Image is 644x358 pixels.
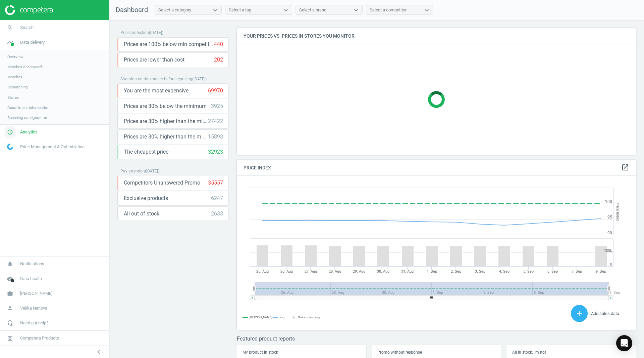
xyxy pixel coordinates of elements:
span: Add sales data [591,311,619,316]
div: 15893 [208,133,223,141]
span: Notifications [20,261,44,267]
text: 100k [604,248,612,253]
i: headset_mic [4,317,16,329]
h5: My product in stock [243,350,361,355]
img: ajHJNr6hYgQAAAAASUVORK5CYII= [5,5,53,15]
span: [PERSON_NAME] [20,290,52,296]
h5: Promo without response [377,350,495,355]
div: 27422 [208,118,223,125]
span: Exclusive products [124,195,168,202]
span: Stores [7,95,19,100]
div: 3925 [211,103,223,110]
span: Prices are 30% higher than the maximal [124,133,208,141]
i: work [4,287,16,300]
span: Competera Products [20,335,59,341]
button: add [571,305,588,322]
div: Select a brand [299,7,326,13]
i: search [4,21,16,34]
div: 2633 [211,210,223,217]
span: You are the most expensive [124,87,189,94]
i: cloud_done [4,272,16,285]
tspan: 28. Aug [329,269,341,274]
text: 90 [607,231,612,235]
tspan: 9. Sep [596,269,606,274]
i: add [575,309,583,317]
tspan: [PERSON_NAME] [250,316,272,319]
span: ( [DATE] ) [145,169,159,173]
tspan: 2. Sep [451,269,461,274]
tspan: Pairs count: avg [298,316,320,319]
span: Prices are lower than cost [124,56,184,64]
tspan: 9. Sep [609,290,620,295]
span: Matches [7,74,22,80]
span: The cheapest price [124,148,168,156]
div: Select a category [158,7,191,13]
h3: Featured product reports [237,335,636,342]
tspan: 7. Sep [572,269,582,274]
span: Price Management & Optimization [20,144,85,150]
span: Search [20,25,34,31]
span: Overview [7,54,23,59]
i: person [4,302,16,315]
span: ( [DATE] ) [149,30,163,35]
i: notifications [4,257,16,270]
span: Prices are 30% higher than the minimum [124,118,208,125]
i: chevron_left [95,348,103,356]
tspan: 26. Aug [280,269,293,274]
div: 6247 [211,195,223,202]
tspan: 5. Sep [523,269,534,274]
tspan: 27. Aug [305,269,317,274]
div: 35557 [208,179,223,187]
span: Data delivery [20,39,45,45]
span: Analytics [20,129,38,135]
span: Price protection [120,30,149,35]
text: 100 [605,199,612,204]
span: ( [DATE] ) [192,77,207,81]
tspan: 25. Aug [256,269,269,274]
h4: Price Index [237,160,636,176]
div: 440 [214,41,223,48]
span: Assortment intersection [7,105,49,110]
tspan: 31. Aug [401,269,414,274]
span: Dashboard [116,6,148,14]
div: Open Intercom Messenger [616,335,632,351]
img: wGWNvw8QSZomAAAAABJRU5ErkJggg== [7,144,13,150]
button: chevron_left [90,348,107,356]
div: 32923 [208,148,223,156]
i: pie_chart_outlined [4,126,16,138]
div: Select a tag [229,7,251,13]
span: Prices are 30% below the minimum [124,103,207,110]
span: Situation on the market before repricing [120,77,192,81]
i: open_in_new [621,163,629,171]
span: Prices are 100% below min competitor [124,41,214,48]
span: Pay attention [120,169,145,173]
tspan: 4. Sep [499,269,509,274]
span: Matches dashboard [7,64,42,70]
tspan: avg [280,316,284,319]
span: Data health [20,276,42,282]
tspan: 6. Sep [547,269,558,274]
a: open_in_new [621,163,629,172]
tspan: 29. Aug [353,269,365,274]
span: Velika Nanova [20,305,47,311]
span: All out of stock [124,210,159,217]
span: Need our help? [20,320,48,326]
tspan: Price Index [615,202,620,221]
h5: All in stock, i'm not [512,350,630,355]
i: timeline [4,36,16,49]
div: Select a competitor [370,7,407,13]
span: Scanning configuration [7,115,47,120]
div: 202 [214,56,223,64]
div: 69970 [208,87,223,94]
text: 0 [610,262,612,267]
text: 95 [607,215,612,220]
h4: Your prices vs. prices in stores you monitor [237,28,636,44]
tspan: 30. Aug [377,269,389,274]
tspan: 3. Sep [475,269,485,274]
tspan: 1. Sep [427,269,437,274]
span: Competitors Unanswered Promo [124,179,200,187]
span: Rematching [7,84,28,90]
